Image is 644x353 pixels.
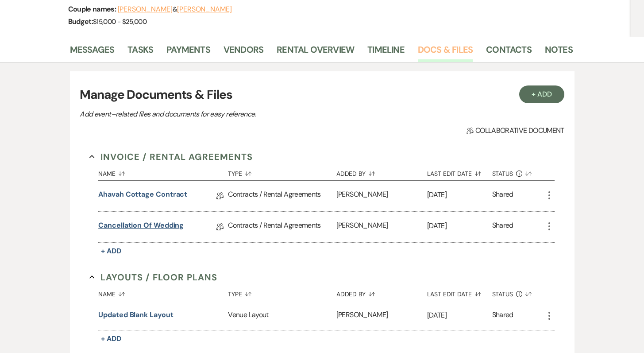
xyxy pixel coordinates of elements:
button: Updated Blank Layout [98,310,173,320]
p: Add event–related files and documents for easy reference. [80,109,389,120]
div: Venue Layout [228,301,336,330]
button: Added By [336,163,427,180]
button: Name [98,163,228,180]
div: [PERSON_NAME] [336,212,427,242]
a: Timeline [367,43,405,62]
span: & [118,5,232,14]
button: Invoice / Rental Agreements [89,150,253,163]
div: Contracts / Rental Agreements [228,212,336,242]
button: + Add [98,333,124,345]
a: Contacts [486,43,532,62]
a: Ahavah Cottage Contract [98,189,187,203]
p: [DATE] [427,220,492,232]
div: Contracts / Rental Agreements [228,181,336,211]
a: Vendors [224,43,263,62]
div: Shared [492,220,513,234]
button: Name [98,284,228,301]
button: Status [492,163,544,180]
a: Docs & Files [418,43,473,62]
button: + Add [98,245,124,257]
a: Tasks [127,43,153,62]
span: Budget: [68,17,93,26]
a: Cancellation of Wedding [98,220,184,234]
span: Couple names: [68,4,118,14]
button: Type [228,284,336,301]
a: Payments [166,43,210,62]
div: [PERSON_NAME] [336,301,427,330]
span: + Add [101,246,121,256]
button: [PERSON_NAME] [177,6,232,13]
button: Added By [336,284,427,301]
span: $15,000 - $25,000 [93,17,147,26]
span: + Add [101,334,121,343]
span: Status [492,171,513,177]
button: Layouts / Floor Plans [89,271,217,284]
h3: Manage Documents & Files [80,85,564,104]
button: Type [228,163,336,180]
div: Shared [492,310,513,322]
button: Status [492,284,544,301]
div: [PERSON_NAME] [336,181,427,211]
a: Notes [545,43,573,62]
button: + Add [519,85,564,103]
button: Last Edit Date [427,163,492,180]
p: [DATE] [427,189,492,201]
button: Last Edit Date [427,284,492,301]
div: Shared [492,189,513,203]
p: [DATE] [427,310,492,321]
button: [PERSON_NAME] [118,6,173,13]
a: Messages [70,43,115,62]
span: Status [492,291,513,297]
a: Rental Overview [277,43,354,62]
span: Collaborative document [467,125,564,136]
